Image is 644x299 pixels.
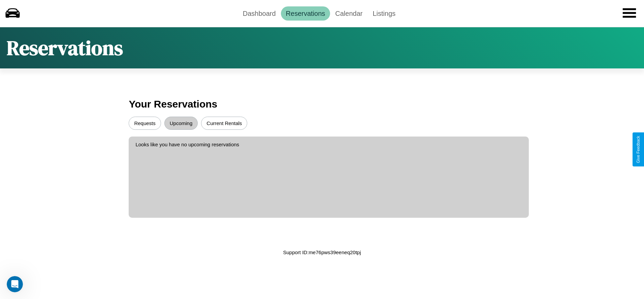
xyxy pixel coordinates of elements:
h3: Your Reservations [129,95,515,113]
a: Listings [367,6,400,21]
button: Requests [129,117,161,130]
div: Give Feedback [636,136,641,163]
p: Looks like you have no upcoming reservations [135,140,522,149]
button: Upcoming [164,117,198,130]
a: Calendar [330,6,367,21]
a: Reservations [281,6,330,21]
h1: Reservations [7,34,123,62]
a: Dashboard [238,6,281,21]
p: Support ID: me76pws39eeneq20tpj [283,248,361,257]
button: Current Rentals [201,117,247,130]
iframe: Intercom live chat [7,276,23,292]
